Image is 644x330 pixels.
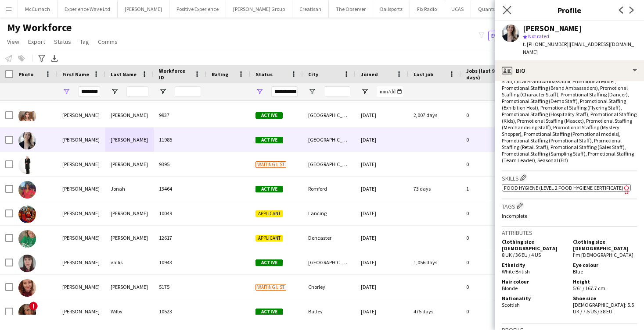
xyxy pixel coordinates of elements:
[471,0,508,18] button: Quantum
[105,103,154,127] div: [PERSON_NAME]
[98,38,118,46] span: Comms
[126,86,148,97] input: Last Name Filter Input
[7,38,19,46] span: View
[154,103,206,127] div: 9937
[57,226,105,250] div: [PERSON_NAME]
[18,0,58,18] button: McCurrach
[461,250,518,274] div: 0
[50,36,75,47] a: Status
[78,86,100,97] input: First Name Filter Input
[303,201,356,225] div: Lancing
[495,4,644,16] h3: Profile
[105,177,154,201] div: Jonah
[57,299,105,323] div: [PERSON_NAME]
[408,250,461,274] div: 1,056 days
[105,226,154,250] div: [PERSON_NAME]
[573,285,605,291] span: 5'6" / 167.7 cm
[154,201,206,225] div: 10049
[523,41,568,47] span: t. [PHONE_NUMBER]
[154,128,206,152] div: 11985
[58,0,118,18] button: Experience Wave Ltd
[461,128,518,152] div: 0
[504,185,623,191] span: Food Hygiene (Level 2 Food Hygiene Certificate)
[154,275,206,299] div: 5175
[105,152,154,176] div: [PERSON_NAME]
[502,238,566,252] h5: Clothing size [DEMOGRAPHIC_DATA]
[329,0,373,18] button: The Observer
[408,177,461,201] div: 73 days
[154,299,206,323] div: 10523
[303,177,356,201] div: Romford
[18,71,33,78] span: Photo
[154,177,206,201] div: 13464
[408,299,461,323] div: 475 days
[154,226,206,250] div: 12617
[18,279,36,297] img: Jennifer Whiffen
[80,38,89,46] span: Tag
[255,88,263,96] button: Open Filter Menu
[7,21,72,34] span: My Workforce
[57,152,105,176] div: [PERSON_NAME]
[461,299,518,323] div: 0
[292,0,329,18] button: Creatisan
[573,238,637,252] h5: Clothing size [DEMOGRAPHIC_DATA]
[94,36,121,47] a: Comms
[255,137,283,143] span: Active
[356,226,408,250] div: [DATE]
[105,250,154,274] div: vallis
[154,152,206,176] div: 9395
[356,103,408,127] div: [DATE]
[105,201,154,225] div: [PERSON_NAME]
[255,235,283,241] span: Applicant
[528,33,549,39] span: Not rated
[255,186,283,192] span: Active
[356,250,408,274] div: [DATE]
[502,285,518,291] span: Blonde
[410,0,444,18] button: Fix Radio
[377,86,403,97] input: Joined Filter Input
[502,262,566,268] h5: Ethnicity
[18,304,36,321] img: Jennifer Wilby
[36,53,47,64] app-action-btn: Advanced filters
[226,0,292,18] button: [PERSON_NAME] Group
[57,103,105,127] div: [PERSON_NAME]
[461,226,518,250] div: 0
[324,86,350,97] input: City Filter Input
[308,88,316,96] button: Open Filter Menu
[255,284,286,291] span: Waiting list
[523,41,634,55] span: | [EMAIL_ADDRESS][DOMAIN_NAME]
[49,53,60,64] app-action-btn: Export XLSX
[159,67,191,81] span: Workforce ID
[111,71,137,78] span: Last Name
[18,107,36,125] img: Jennifer Domingo
[54,38,71,46] span: Status
[408,103,461,127] div: 2,007 days
[373,0,410,18] button: Ballsportz
[356,275,408,299] div: [DATE]
[573,295,637,302] h5: Shoe size
[105,128,154,152] div: [PERSON_NAME]
[28,38,45,46] span: Export
[308,71,318,78] span: City
[361,88,369,96] button: Open Filter Menu
[502,278,566,285] h5: Hair colour
[488,31,532,41] button: Everyone4,581
[111,88,119,96] button: Open Filter Menu
[502,213,637,219] p: Incomplete
[356,128,408,152] div: [DATE]
[495,60,644,81] div: Bio
[303,226,356,250] div: Doncaster
[303,250,356,274] div: [GEOGRAPHIC_DATA]
[461,152,518,176] div: 0
[361,71,378,78] span: Joined
[29,302,38,310] span: !
[466,67,502,81] span: Jobs (last 90 days)
[57,128,105,152] div: [PERSON_NAME]
[57,201,105,225] div: [PERSON_NAME]
[169,0,226,18] button: Positive Experience
[105,299,154,323] div: Wilby
[255,210,283,217] span: Applicant
[212,71,228,78] span: Rating
[573,262,637,268] h5: Eye colour
[502,302,520,308] span: Scottish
